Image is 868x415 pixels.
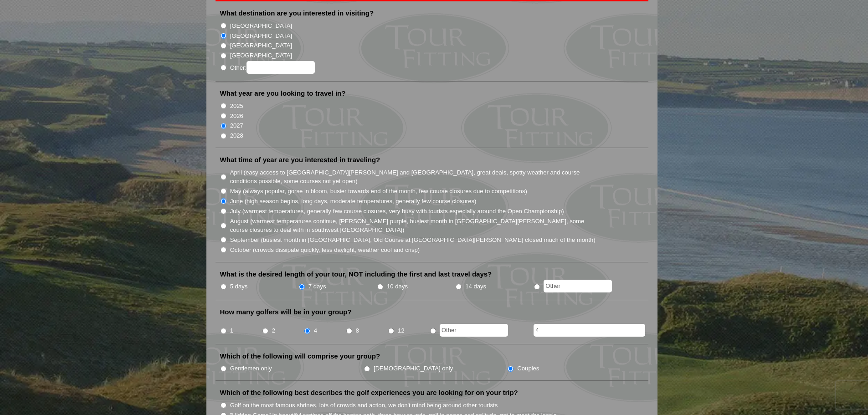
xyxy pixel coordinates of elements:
label: What year are you looking to travel in? [220,89,346,98]
label: [GEOGRAPHIC_DATA] [230,51,292,60]
label: What time of year are you interested in traveling? [220,155,380,164]
label: Couples [517,364,539,373]
label: 2025 [230,102,243,111]
label: Other: [230,61,315,74]
label: What is the desired length of your tour, NOT including the first and last travel days? [220,270,492,279]
label: October (crowds dissipate quickly, less daylight, weather cool and crisp) [230,246,420,255]
label: 2027 [230,121,243,130]
label: 12 [398,326,405,335]
label: Which of the following will comprise your group? [220,352,380,361]
label: May (always popular, gorse in bloom, busier towards end of the month, few course closures due to ... [230,187,527,196]
label: July (warmest temperatures, generally few course closures, very busy with tourists especially aro... [230,207,564,216]
label: 5 days [230,282,248,291]
label: 8 [356,326,359,335]
input: Additional non-golfers? Please specify # [534,324,645,337]
label: August (warmest temperatures continue, [PERSON_NAME] purple, busiest month in [GEOGRAPHIC_DATA][P... [230,217,596,235]
label: 2028 [230,131,243,140]
input: Other [440,324,508,337]
label: 4 [314,326,317,335]
label: 2026 [230,112,243,121]
input: Other [544,280,612,292]
label: [GEOGRAPHIC_DATA] [230,41,292,50]
label: [GEOGRAPHIC_DATA] [230,31,292,41]
label: How many golfers will be in your group? [220,307,352,317]
input: Other: [247,61,315,74]
label: Which of the following best describes the golf experiences you are looking for on your trip? [220,388,518,397]
label: Gentlemen only [230,364,272,373]
label: 14 days [465,282,486,291]
label: 2 [272,326,275,335]
label: 7 days [308,282,326,291]
label: 10 days [387,282,408,291]
label: April (easy access to [GEOGRAPHIC_DATA][PERSON_NAME] and [GEOGRAPHIC_DATA], great deals, spotty w... [230,168,596,186]
label: June (high season begins, long days, moderate temperatures, generally few course closures) [230,197,477,206]
label: What destination are you interested in visiting? [220,9,374,18]
label: [GEOGRAPHIC_DATA] [230,21,292,31]
label: September (busiest month in [GEOGRAPHIC_DATA], Old Course at [GEOGRAPHIC_DATA][PERSON_NAME] close... [230,236,596,245]
label: [DEMOGRAPHIC_DATA] only [374,364,453,373]
label: 1 [230,326,233,335]
label: Golf on the most famous shrines, lots of crowds and action, we don't mind being around other tour... [230,401,498,410]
